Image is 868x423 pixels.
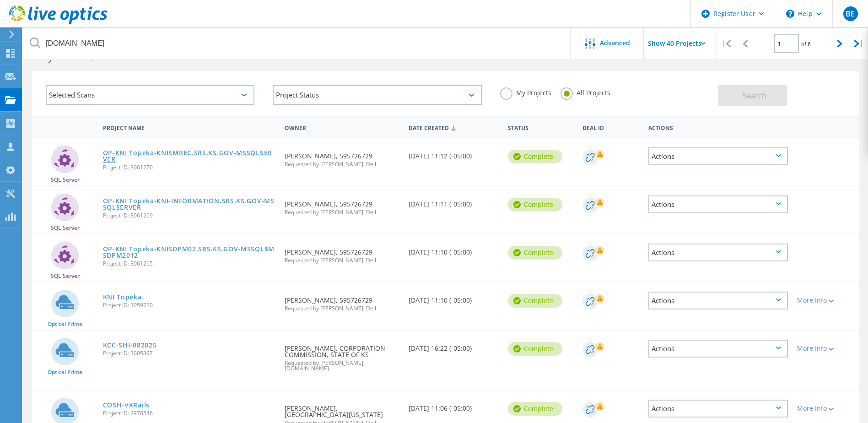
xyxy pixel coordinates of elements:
span: Advanced [600,40,630,46]
div: Actions [644,119,793,136]
a: KNI Topeka [103,294,142,300]
span: Project ID: 3005397 [103,351,276,356]
div: Complete [508,294,562,308]
span: Search [743,91,766,101]
div: Selected Scans [46,85,254,105]
label: My Projects [500,87,551,96]
a: KCC-SHI-082025 [103,342,157,348]
span: Optical Prime [48,321,82,327]
div: Deal Id [578,119,644,136]
div: [PERSON_NAME], 595726729 [280,186,404,224]
div: Owner [280,119,404,136]
span: SQL Server [51,273,80,279]
span: Project ID: 3061265 [103,261,276,266]
div: Actions [648,292,788,309]
div: Actions [648,244,788,261]
div: Complete [508,150,562,163]
span: BE [846,10,855,17]
div: [DATE] 11:10 (-05:00) [404,282,503,313]
div: Status [503,119,578,136]
span: SQL Server [51,177,80,183]
a: Live Optics Dashboard [9,19,108,26]
div: Complete [508,342,562,356]
div: | [849,27,868,60]
div: [PERSON_NAME], 595726729 [280,282,404,320]
div: Actions [648,400,788,418]
span: Project ID: 3059720 [103,303,276,308]
a: OP-KNI Topeka-KNISMREC.SRS.KS.GOV-MSSQLSERVER [103,150,276,163]
div: More Info [797,405,854,412]
span: Project ID: 2978546 [103,411,276,416]
span: Project ID: 3061269 [103,213,276,218]
label: All Projects [561,87,610,96]
a: OP-KNI Topeka-KNI-INFORMATION.SRS.KS.GOV-MSSQLSERVER [103,198,276,211]
div: Complete [508,198,562,211]
span: Requested by [PERSON_NAME], [DOMAIN_NAME] [285,360,399,371]
span: Project ID: 3061270 [103,165,276,170]
a: OP-KNI Topeka-KNISDPM02.SRS.KS.GOV-MSSQL$MSDPM2012 [103,246,276,259]
div: [DATE] 16:22 (-05:00) [404,331,503,361]
span: of 6 [801,40,811,48]
div: [DATE] 11:10 (-05:00) [404,234,503,265]
div: More Info [797,345,854,352]
div: Date Created [404,119,503,136]
button: Search [718,85,787,106]
div: | [717,27,736,60]
div: [DATE] 11:12 (-05:00) [404,138,503,168]
div: Project Status [273,85,481,105]
div: More Info [797,297,854,304]
span: Requested by [PERSON_NAME], Dell [285,258,399,263]
div: [DATE] 11:06 (-05:00) [404,390,503,421]
span: Optical Prime [48,369,82,375]
span: SQL Server [51,225,80,231]
span: Requested by [PERSON_NAME], Dell [285,162,399,167]
a: COSH-VXRails [103,402,150,408]
input: Search projects by name, owner, ID, company, etc [23,27,571,60]
div: Complete [508,402,562,416]
div: [DATE] 11:11 (-05:00) [404,186,503,217]
div: [PERSON_NAME], 595726729 [280,138,404,176]
span: Requested by [PERSON_NAME], Dell [285,210,399,215]
div: [PERSON_NAME], CORPORATION COMMISSION, STATE OF KS [280,331,404,380]
div: Complete [508,246,562,260]
svg: \n [786,10,794,18]
div: [PERSON_NAME], 595726729 [280,234,404,272]
div: Actions [648,195,788,213]
div: Project Name [98,119,280,136]
div: Actions [648,147,788,165]
span: Requested by [PERSON_NAME], Dell [285,306,399,311]
div: Actions [648,340,788,358]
